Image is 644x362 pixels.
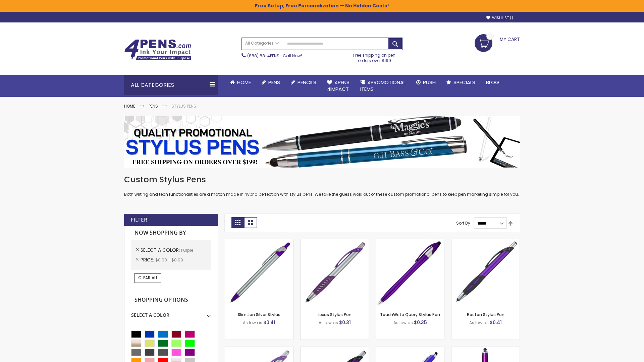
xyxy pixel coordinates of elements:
[451,239,520,307] img: Boston Stylus Pen-Purple
[135,273,161,283] a: Clear All
[414,319,427,326] span: $0.35
[225,347,293,352] a: Boston Silver Stylus Pen-Purple
[339,319,351,326] span: $0.31
[411,75,441,90] a: Rush
[481,75,504,90] a: Blog
[319,320,338,325] span: As low as
[124,116,520,168] img: Stylus Pens
[247,53,302,59] span: - Call Now!
[155,257,183,263] span: $0.00 - $0.99
[376,239,444,244] a: TouchWrite Query Stylus Pen-Purple
[149,103,158,109] a: Pens
[285,75,322,90] a: Pencils
[486,15,513,20] a: Wishlist
[238,312,280,317] a: Slim Jen Silver Stylus
[441,75,481,90] a: Specials
[263,319,275,326] span: $0.41
[181,247,193,253] span: Purple
[451,239,520,244] a: Boston Stylus Pen-Purple
[131,216,147,224] strong: Filter
[490,319,502,326] span: $0.41
[318,312,352,317] a: Lexus Stylus Pen
[225,75,256,90] a: Home
[131,293,211,307] strong: Shopping Options
[268,79,280,86] span: Pens
[451,347,520,352] a: TouchWrite Command Stylus Pen-Purple
[124,75,218,95] div: All Categories
[322,75,355,97] a: 4Pens4impact
[231,217,244,228] strong: Grid
[141,256,155,263] span: Price
[360,79,406,93] span: 4PROMOTIONAL ITEMS
[256,75,285,90] a: Pens
[393,320,413,325] span: As low as
[301,239,369,244] a: Lexus Stylus Pen-Purple
[376,239,444,307] img: TouchWrite Query Stylus Pen-Purple
[346,50,403,63] div: Free shipping on pen orders over $199
[245,41,279,46] span: All Categories
[467,312,504,317] a: Boston Stylus Pen
[376,347,444,352] a: Sierra Stylus Twist Pen-Purple
[453,79,475,86] span: Specials
[138,275,158,281] span: Clear All
[124,39,191,61] img: 4Pens Custom Pens and Promotional Products
[298,79,316,86] span: Pencils
[456,220,470,226] label: Sort By
[247,53,279,59] a: (888) 88-4PENS
[131,307,211,318] div: Select A Color
[423,79,436,86] span: Rush
[225,239,293,307] img: Slim Jen Silver Stylus-Purple
[301,239,369,307] img: Lexus Stylus Pen-Purple
[242,38,282,49] a: All Categories
[243,320,262,325] span: As low as
[380,312,440,317] a: TouchWrite Query Stylus Pen
[355,75,411,97] a: 4PROMOTIONALITEMS
[469,320,489,325] span: As low as
[301,347,369,352] a: Lexus Metallic Stylus Pen-Purple
[131,226,211,240] strong: Now Shopping by
[327,79,350,93] span: 4Pens 4impact
[141,247,181,253] span: Select A Color
[124,174,520,185] h1: Custom Stylus Pens
[237,79,251,86] span: Home
[124,174,520,197] div: Both writing and tech functionalities are a match made in hybrid perfection with stylus pens. We ...
[171,103,196,109] strong: Stylus Pens
[124,103,135,109] a: Home
[486,79,499,86] span: Blog
[225,239,293,244] a: Slim Jen Silver Stylus-Purple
